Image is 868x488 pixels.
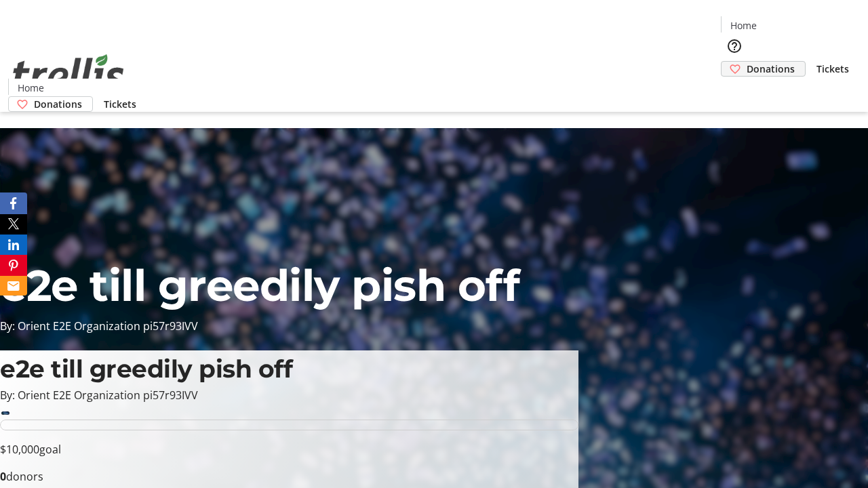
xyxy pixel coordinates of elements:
[747,62,795,76] span: Donations
[34,97,82,111] span: Donations
[9,81,52,95] a: Home
[730,18,757,33] span: Home
[18,81,44,95] span: Home
[93,97,147,111] a: Tickets
[8,96,93,112] a: Donations
[721,33,748,60] button: Help
[721,61,806,77] a: Donations
[816,62,849,76] span: Tickets
[104,97,136,111] span: Tickets
[721,77,748,104] button: Cart
[8,39,129,107] img: Orient E2E Organization pi57r93IVV's Logo
[722,18,765,33] a: Home
[806,62,860,76] a: Tickets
